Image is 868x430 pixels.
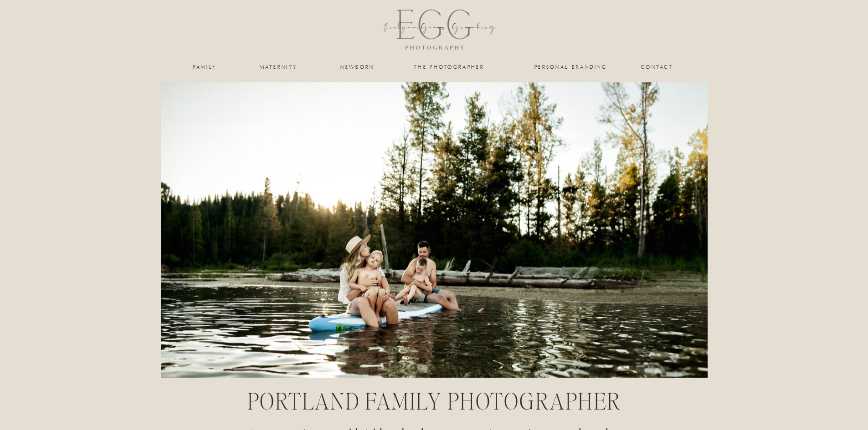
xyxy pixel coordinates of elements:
a: personal branding [534,64,608,70]
a: family [187,64,224,70]
a: Contact [641,64,673,70]
a: newborn [339,64,376,70]
a: maternity [260,64,297,70]
a: the photographer [404,64,495,70]
h1: portland family photographer [210,387,659,425]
